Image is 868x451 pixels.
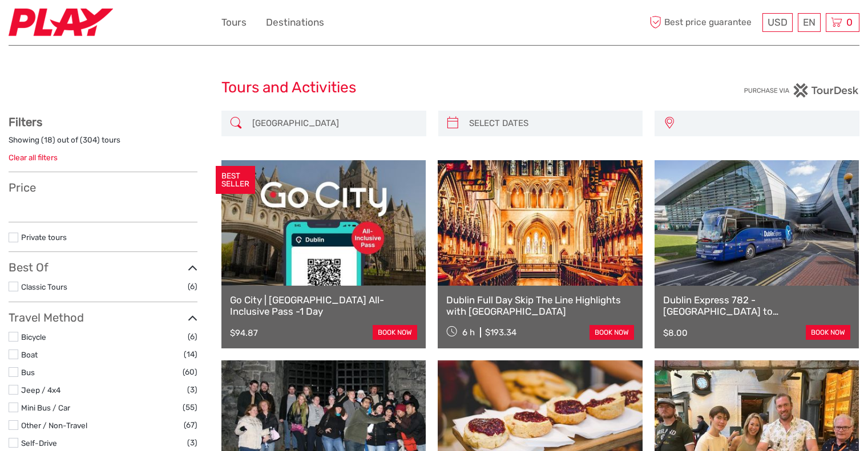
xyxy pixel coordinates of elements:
a: Tours [221,14,247,31]
a: Dublin Full Day Skip The Line Highlights with [GEOGRAPHIC_DATA] [446,294,633,318]
div: $94.87 [230,328,258,338]
a: Dublin Express 782 - [GEOGRAPHIC_DATA] to [GEOGRAPHIC_DATA] - Single Ticket [663,294,850,318]
img: 2467-7e1744d7-2434-4362-8842-68c566c31c52_logo_small.jpg [9,9,113,36]
span: (6) [188,330,197,343]
div: $8.00 [663,328,688,338]
span: 6 h [462,327,475,338]
a: Self-Drive [21,438,57,448]
a: Clear all filters [9,153,58,162]
a: Other / Non-Travel [21,421,87,430]
a: book now [373,325,417,340]
input: SEARCH [248,113,421,133]
img: PurchaseViaTourDesk.png [744,83,859,97]
span: (3) [187,436,197,449]
span: (3) [187,383,197,396]
a: Private tours [21,233,67,242]
h3: Travel Method [9,311,197,324]
span: Best price guarantee [647,13,760,32]
a: Bus [21,368,35,377]
h3: Price [9,181,197,194]
span: (55) [183,401,197,414]
div: BEST SELLER [216,166,255,194]
div: $193.34 [485,327,516,338]
label: 304 [83,135,97,145]
span: (6) [188,280,197,293]
a: Mini Bus / Car [21,403,70,412]
a: Bicycle [21,332,46,342]
a: Classic Tours [21,282,67,291]
a: Boat [21,350,38,359]
a: Go City | [GEOGRAPHIC_DATA] All-Inclusive Pass -1 Day [230,294,417,318]
span: USD [768,17,788,28]
strong: Filters [9,115,42,129]
span: 0 [845,17,854,28]
label: 18 [44,135,53,145]
div: Showing ( ) out of ( ) tours [9,135,197,152]
h3: Best Of [9,261,197,274]
a: Jeep / 4x4 [21,385,60,395]
a: book now [590,325,634,340]
input: SELECT DATES [465,113,637,133]
span: (60) [183,365,197,379]
a: Destinations [266,14,324,31]
a: book now [806,325,850,340]
span: (14) [184,348,197,361]
span: (67) [184,419,197,432]
div: EN [798,13,821,32]
h1: Tours and Activities [221,79,647,97]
